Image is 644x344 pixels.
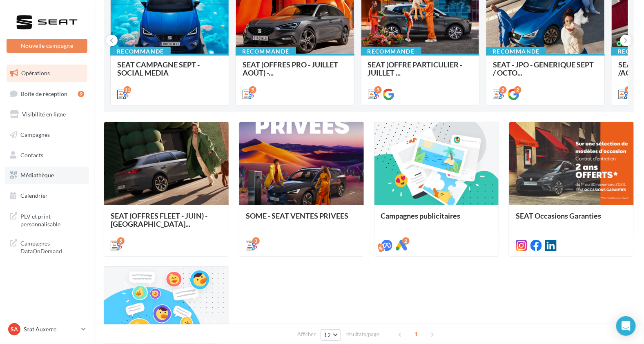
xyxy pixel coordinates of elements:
[20,238,84,255] span: Campagnes DataOnDemand
[249,86,256,94] div: 5
[410,328,423,341] span: 1
[5,85,89,103] a: Boîte de réception9
[368,60,463,77] span: SEAT (OFFRE PARTICULIER - JUILLET ...
[20,192,48,199] span: Calendrier
[243,60,339,77] span: SEAT (OFFRES PRO - JUILLET AOÛT) -...
[20,211,84,228] span: PLV et print personnalisable
[117,237,125,245] div: 5
[5,106,89,123] a: Visibilité en ligne
[324,332,331,338] span: 12
[5,147,89,164] a: Contacts
[381,211,461,220] span: Campagnes publicitaires
[516,211,601,220] span: SEAT Occasions Garanties
[374,86,382,94] div: 9
[625,86,632,94] div: 6
[361,47,421,56] div: Recommandé
[5,208,89,232] a: PLV et print personnalisable
[20,151,43,158] span: Contacts
[7,39,87,53] button: Nouvelle campagne
[7,322,87,337] a: SA Seat Auxerre
[21,90,67,97] span: Boîte de réception
[110,47,171,56] div: Recommandé
[493,60,594,77] span: SEAT - JPO - GENERIQUE SEPT / OCTO...
[236,47,296,56] div: Recommandé
[321,329,341,341] button: 12
[252,237,260,245] div: 3
[21,69,50,76] span: Opérations
[5,65,89,82] a: Opérations
[24,325,78,333] p: Seat Auxerre
[20,172,54,179] span: Médiathèque
[111,211,207,228] span: SEAT (OFFRES FLEET - JUIN) - [GEOGRAPHIC_DATA]...
[616,316,636,336] div: Open Intercom Messenger
[402,237,410,245] div: 2
[499,86,507,94] div: 2
[246,211,349,220] span: SOME - SEAT VENTES PRIVEES
[117,60,200,77] span: SEAT CAMPAGNE SEPT - SOCIAL MEDIA
[486,47,546,56] div: Recommandé
[11,325,18,333] span: SA
[514,86,521,94] div: 2
[20,131,50,138] span: Campagnes
[345,331,379,338] span: résultats/page
[78,91,84,97] div: 9
[5,187,89,204] a: Calendrier
[5,126,89,143] a: Campagnes
[5,167,89,184] a: Médiathèque
[5,235,89,259] a: Campagnes DataOnDemand
[298,331,316,338] span: Afficher
[124,86,131,94] div: 11
[22,111,66,118] span: Visibilité en ligne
